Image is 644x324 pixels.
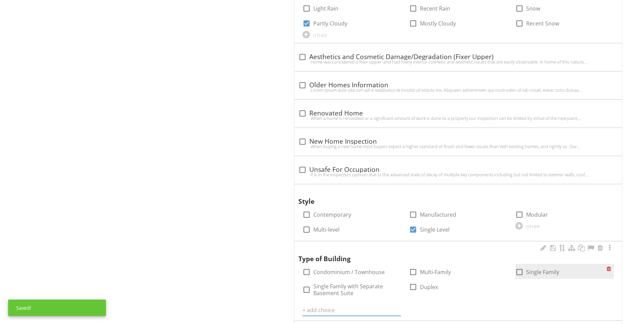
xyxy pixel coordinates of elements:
[298,115,618,121] div: When a home is renovated or a significant amount of work is done to a property our inspection can...
[526,211,548,218] label: Modular
[526,20,559,27] label: Recent Snow
[313,269,385,275] label: Condominium / Townhouse
[298,144,618,149] div: When buying a new home most buyers expect a higher standard of finish and fewer issues than with ...
[313,226,339,233] label: Multi-level
[298,244,602,264] div: Type of Building
[313,33,327,38] div: OTHER
[420,226,449,233] label: Single Level
[420,269,451,275] label: Multi-Family
[313,211,351,218] label: Contemporary
[298,187,602,207] div: Style
[420,211,456,218] label: Manufactured
[298,59,618,65] div: Home was considered a 'fixer-upper' and had many interior cosmetic and aesthetic issues that are ...
[526,224,540,229] div: OTHER
[526,5,540,12] label: Snow
[526,269,559,275] label: Single Family
[420,20,456,27] label: Mostly Cloudy
[298,87,618,93] div: Lorem ipsum dolo sita con adi e seddoeius te incidid utl etdolo ma. Aliquaen adminimven qui nostr...
[313,20,347,27] label: Partly Cloudy
[313,283,401,296] label: Single Family with Separate Basement Suite
[302,305,401,316] input: + add choice
[313,5,338,12] label: Light Rain
[420,284,438,290] label: Duplex
[420,5,450,12] label: Recent Rain
[298,172,618,177] div: It is in the inspectors opinion due to the advanced state of decay of multiple key components inc...
[8,300,106,316] div: Saved!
